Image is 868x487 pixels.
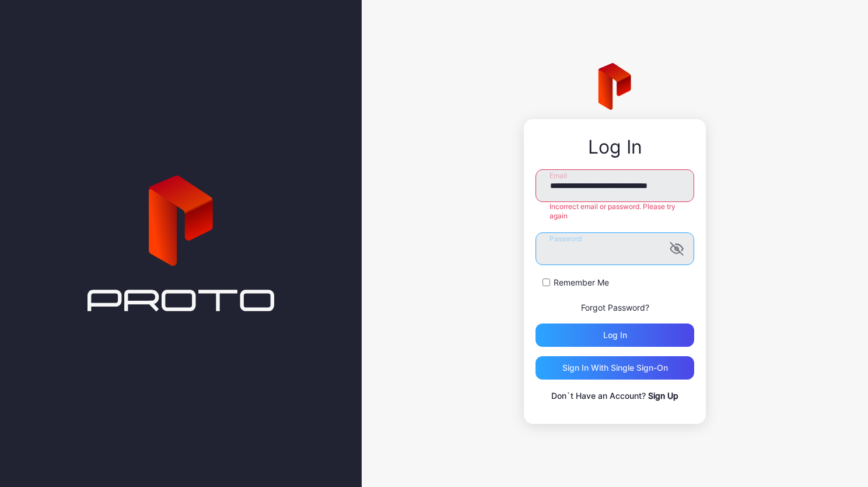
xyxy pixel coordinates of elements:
div: Incorrect email or password. Please try again [535,202,694,221]
a: Sign Up [648,391,678,401]
div: Sign in With Single Sign-On [562,363,668,373]
p: Don`t Have an Account? [535,389,694,403]
button: Sign in With Single Sign-On [535,356,694,380]
div: Log in [603,331,627,340]
input: Password [535,232,694,265]
button: Password [670,242,684,256]
label: Remember Me [554,277,609,288]
input: Email [535,169,694,202]
button: Log in [535,323,694,347]
a: Forgot Password? [581,302,649,312]
div: Log In [535,137,694,158]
